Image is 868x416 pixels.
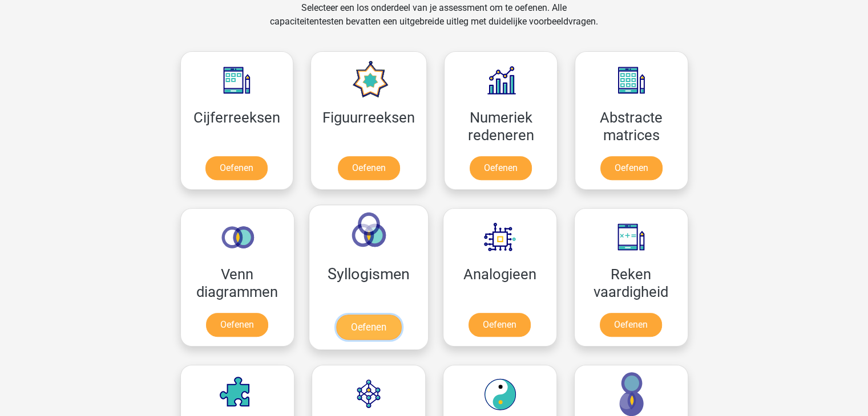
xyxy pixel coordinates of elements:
[600,156,663,180] a: Oefenen
[259,1,609,42] div: Selecteer een los onderdeel van je assessment om te oefenen. Alle capaciteitentesten bevatten een...
[206,313,268,337] a: Oefenen
[470,156,532,180] a: Oefenen
[600,313,662,337] a: Oefenen
[338,156,400,180] a: Oefenen
[469,313,531,337] a: Oefenen
[205,156,268,180] a: Oefenen
[336,315,401,340] a: Oefenen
